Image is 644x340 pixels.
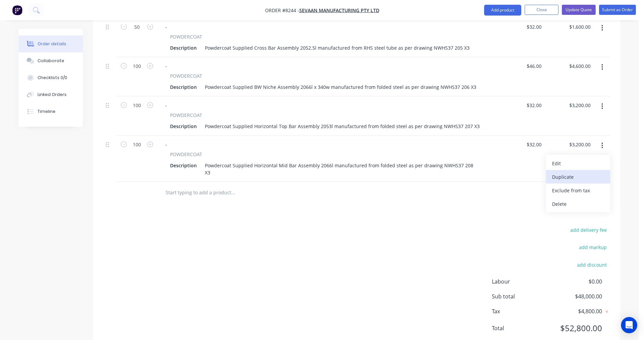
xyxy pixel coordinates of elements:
[552,322,602,334] span: $52,800.00
[167,43,199,53] div: Description
[160,22,172,32] div: -
[19,52,83,69] button: Collaborate
[492,307,552,315] span: Tax
[170,112,202,119] span: POWDERCOAT
[573,260,610,269] button: add discount
[19,103,83,120] button: Timeline
[525,5,558,15] button: Close
[167,161,199,170] div: Description
[19,35,83,52] button: Order details
[552,307,602,315] span: $4,800.00
[170,151,202,158] span: POWDERCOAT
[552,186,604,195] div: Exclude from tax
[160,140,172,149] div: -
[38,92,67,98] div: Linked Orders
[552,199,604,209] div: Delete
[621,317,637,333] div: Open Intercom Messenger
[12,5,22,15] img: Factory
[202,121,482,131] div: Powdercoat Supplied Horizontal Top Bar Assembly 2053l manufactured from folded steel as per drawi...
[552,277,602,286] span: $0.00
[552,292,602,300] span: $48,000.00
[484,5,521,16] button: Add product
[575,243,610,252] button: add markup
[567,225,610,235] button: add delivery fee
[492,277,552,286] span: Labour
[265,7,299,14] span: Order #8244 -
[160,100,172,110] div: -
[599,5,636,15] button: Submit as Order
[202,43,472,53] div: Powdercoat Supplied Cross Bar Assembly 2052.5l manufactured from RHS steel tube as per drawing NW...
[492,292,552,300] span: Sub total
[167,121,199,131] div: Description
[170,72,202,79] span: POWDERCOAT
[38,75,67,81] div: Checklists 0/0
[202,161,482,177] div: Powdercoat Supplied Horizontal Mid Bar Assembly 2066l manufactured from folded steel as per drawi...
[38,41,66,47] div: Order details
[202,82,479,92] div: Powdercoat Supplied BW Niche Assembly 2066l x 340w manufactured from folded steel as per drawing ...
[160,61,172,71] div: -
[19,86,83,103] button: Linked Orders
[165,186,301,199] input: Start typing to add a product...
[492,324,552,332] span: Total
[299,7,379,14] a: Sevaan Manufacturing Pty Ltd
[38,58,64,64] div: Collaborate
[562,5,596,15] button: Update Quote
[552,172,604,182] div: Duplicate
[552,159,604,168] div: Edit
[170,33,202,40] span: POWDERCOAT
[38,108,55,115] div: Timeline
[167,82,199,92] div: Description
[19,69,83,86] button: Checklists 0/0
